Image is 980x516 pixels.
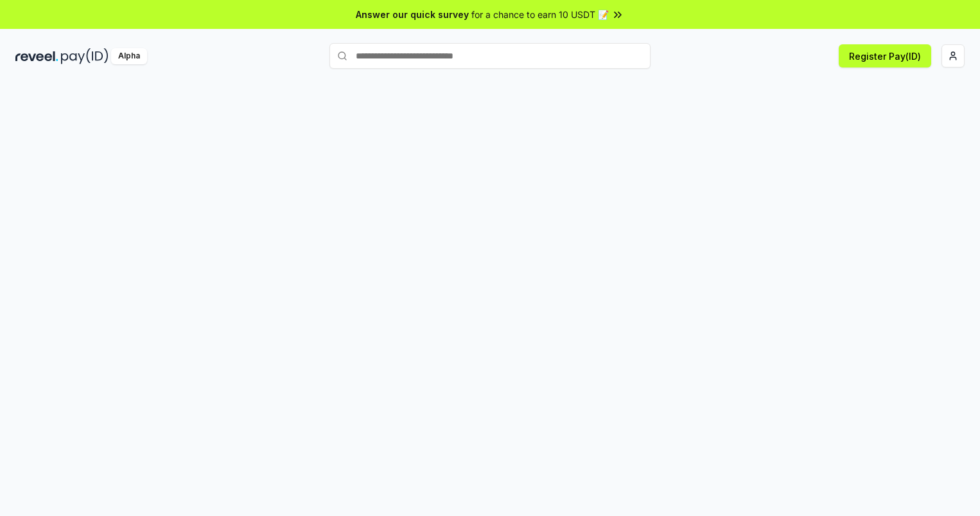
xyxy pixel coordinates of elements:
[839,44,931,67] button: Register Pay(ID)
[111,48,147,64] div: Alpha
[471,8,609,21] span: for a chance to earn 10 USDT 📝
[15,48,58,64] img: reveel_dark
[356,8,469,21] span: Answer our quick survey
[61,48,109,64] img: pay_id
